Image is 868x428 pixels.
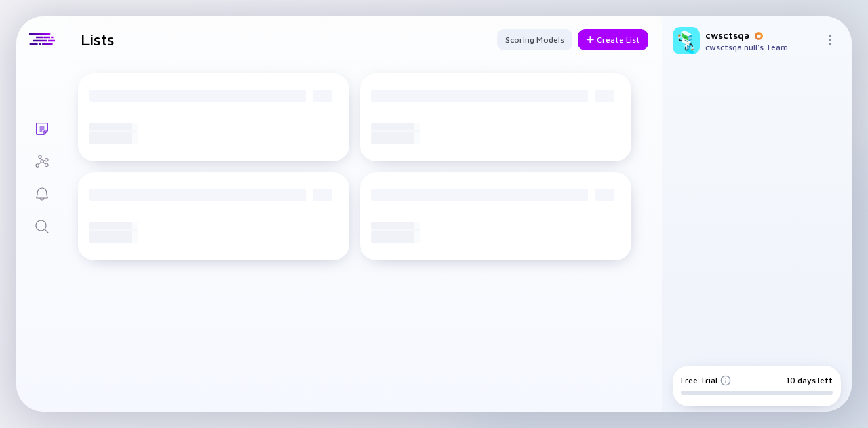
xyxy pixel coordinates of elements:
img: cwsctsqa Profile Picture [673,27,700,54]
div: Free Trial [681,375,731,385]
a: Search [16,209,67,241]
a: Lists [16,111,67,144]
div: cwsctsqa null's Team [705,42,819,52]
a: Investor Map [16,144,67,176]
img: Menu [825,35,835,45]
button: Scoring Models [497,29,572,50]
div: 10 days left [786,375,833,385]
a: Reminders [16,176,67,209]
div: cwsctsqa [705,29,819,41]
button: Create List [578,29,648,50]
h1: Lists [81,30,115,49]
